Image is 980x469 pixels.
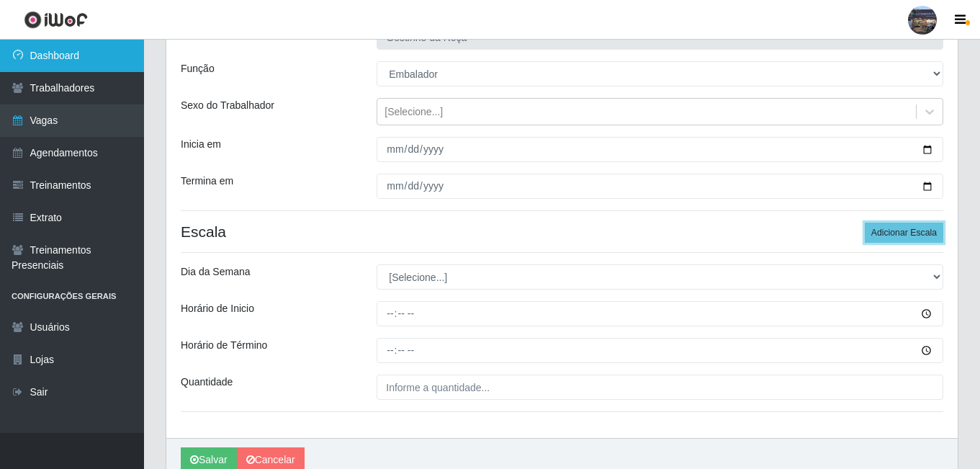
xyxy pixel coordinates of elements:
[377,174,943,199] input: 00/00/0000
[181,338,267,353] label: Horário de Término
[181,301,254,316] label: Horário de Inicio
[181,137,221,152] label: Inicia em
[377,375,943,400] input: Informe a quantidade...
[181,98,274,113] label: Sexo do Trabalhador
[385,104,443,120] div: [Selecione...]
[181,264,251,280] label: Dia da Semana
[377,301,943,326] input: 00:00
[377,338,943,363] input: 00:00
[181,61,215,76] label: Função
[24,11,88,29] img: CoreUI Logo
[377,137,943,162] input: 00/00/0000
[181,223,943,241] h4: Escala
[181,174,233,189] label: Termina em
[865,223,943,243] button: Adicionar Escala
[181,375,233,390] label: Quantidade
